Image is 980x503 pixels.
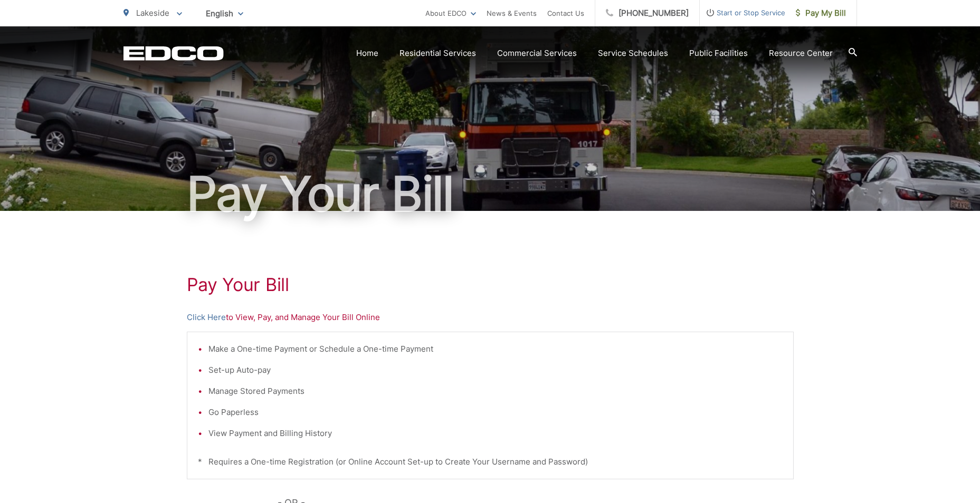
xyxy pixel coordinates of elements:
[399,47,476,60] a: Residential Services
[487,7,537,20] a: News & Events
[769,47,833,60] a: Resource Center
[547,7,584,20] a: Contact Us
[208,406,783,419] li: Go Paperless
[187,274,794,295] h1: Pay Your Bill
[187,311,226,324] a: Click Here
[796,7,846,20] span: Pay My Bill
[123,46,224,61] a: EDCD logo. Return to the homepage.
[208,343,783,355] li: Make a One-time Payment or Schedule a One-time Payment
[497,47,577,60] a: Commercial Services
[198,456,783,468] p: * Requires a One-time Registration (or Online Account Set-up to Create Your Username and Password)
[208,385,783,398] li: Manage Stored Payments
[356,47,378,60] a: Home
[208,427,783,440] li: View Payment and Billing History
[598,47,668,60] a: Service Schedules
[136,8,169,18] span: Lakeside
[123,168,857,220] h1: Pay Your Bill
[689,47,748,60] a: Public Facilities
[198,4,251,23] span: English
[425,7,476,20] a: About EDCO
[208,364,783,376] li: Set-up Auto-pay
[187,311,794,324] p: to View, Pay, and Manage Your Bill Online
